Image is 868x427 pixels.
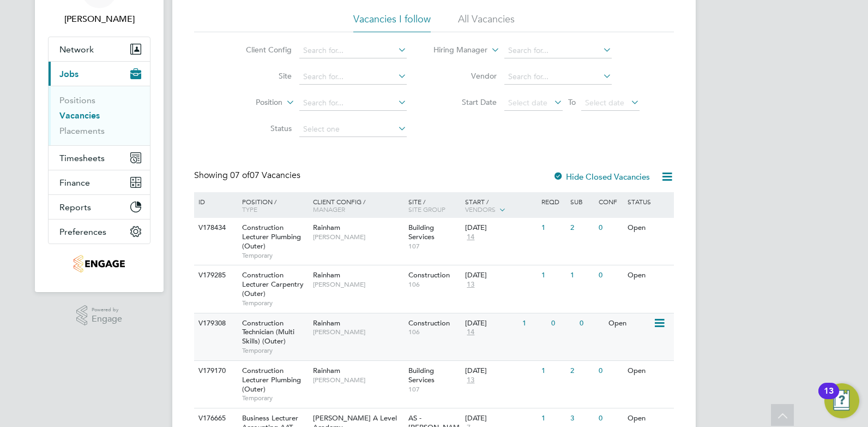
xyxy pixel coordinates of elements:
label: Position [220,97,282,108]
span: To [565,95,579,109]
span: Temporary [242,394,308,402]
label: Vendor [434,71,497,81]
a: Powered byEngage [76,305,123,326]
span: Jobs [59,69,79,79]
button: Finance [49,170,150,194]
span: Timesheets [59,153,105,163]
div: 1 [539,361,567,381]
span: Dan Clarke [48,13,150,26]
label: Site [229,71,292,81]
button: Reports [49,195,150,219]
div: [DATE] [465,223,536,233]
span: Rainham [313,318,340,328]
div: Showing [194,170,303,181]
div: Open [606,313,653,334]
div: 0 [596,218,624,238]
span: Construction Lecturer Plumbing (Outer) [242,223,301,251]
a: Vacancies [59,110,100,121]
span: Reports [59,202,91,212]
div: Client Config / [310,192,406,218]
button: Timesheets [49,146,150,170]
span: 07 Vacancies [230,170,300,181]
input: Search for... [299,69,407,85]
span: Rainham [313,270,340,280]
label: Hiring Manager [425,45,487,56]
input: Search for... [299,43,407,58]
div: Jobs [49,86,150,145]
div: 0 [577,313,605,334]
div: [DATE] [465,271,536,280]
span: Construction Technician (Multi Skills) (Outer) [242,318,294,346]
div: V179170 [196,361,234,381]
input: Select one [299,122,407,137]
div: Open [625,265,672,286]
div: Site / [406,192,463,218]
div: 0 [596,265,624,286]
div: 0 [596,361,624,381]
span: Building Services [408,223,435,241]
span: Temporary [242,346,308,355]
input: Search for... [299,96,407,111]
div: 1 [568,265,596,286]
span: Construction Lecturer Carpentry (Outer) [242,270,304,298]
span: 106 [408,328,460,336]
span: Select date [585,98,624,108]
span: Rainham [313,366,340,375]
button: Preferences [49,220,150,244]
div: 1 [520,313,548,334]
span: Select date [508,98,547,108]
a: Positions [59,95,95,105]
div: ID [196,192,234,211]
div: Start / [462,192,539,220]
div: [DATE] [465,319,517,328]
span: 14 [465,328,476,337]
li: Vacancies I follow [353,13,431,32]
span: Preferences [59,227,106,237]
label: Client Config [229,45,292,55]
span: 07 of [230,170,250,181]
span: Temporary [242,299,308,307]
div: Reqd [539,192,567,211]
div: Open [625,218,672,238]
button: Network [49,37,150,61]
input: Search for... [504,43,612,58]
div: [DATE] [465,366,536,376]
span: Site Group [408,205,445,213]
div: 1 [539,218,567,238]
div: V179285 [196,265,234,286]
div: 13 [824,391,834,405]
div: Open [625,361,672,381]
span: [PERSON_NAME] [313,280,403,289]
span: 107 [408,242,460,251]
span: Network [59,44,94,55]
span: Construction Lecturer Plumbing (Outer) [242,366,301,394]
div: 0 [548,313,577,334]
button: Jobs [49,62,150,86]
span: 13 [465,280,476,289]
input: Search for... [504,69,612,85]
div: V179308 [196,313,234,334]
div: Sub [568,192,596,211]
div: Conf [596,192,624,211]
span: 106 [408,280,460,289]
div: 1 [539,265,567,286]
span: Temporary [242,251,308,260]
div: V178434 [196,218,234,238]
span: 13 [465,376,476,385]
div: Position / [234,192,310,218]
span: Type [242,205,257,213]
span: Rainham [313,223,340,232]
li: All Vacancies [458,13,515,32]
span: [PERSON_NAME] [313,376,403,384]
div: 2 [568,218,596,238]
a: Go to home page [48,255,150,272]
div: [DATE] [465,414,536,423]
div: 2 [568,361,596,381]
span: 107 [408,385,460,394]
a: Placements [59,126,105,136]
span: Finance [59,177,90,188]
button: Open Resource Center, 13 new notifications [824,383,859,418]
div: Status [625,192,672,211]
span: [PERSON_NAME] [313,328,403,336]
span: Engage [92,315,122,324]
